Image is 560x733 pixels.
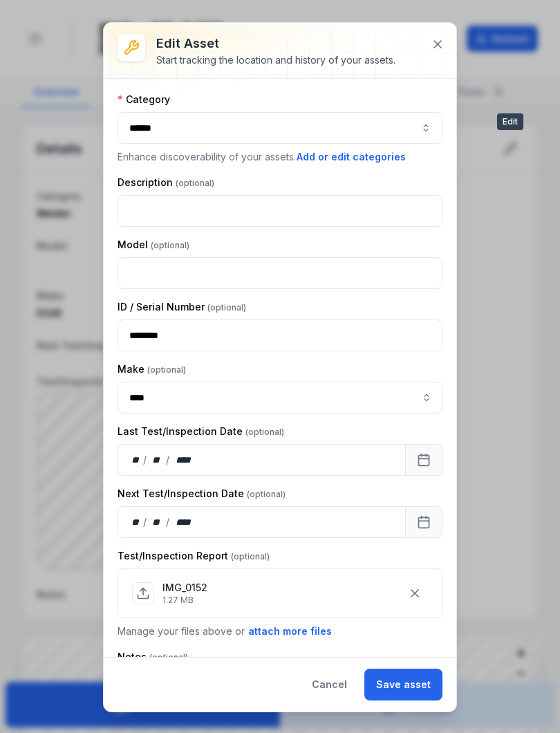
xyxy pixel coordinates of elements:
label: Last Test/Inspection Date [118,425,284,438]
button: attach more files [248,624,333,639]
p: Enhance discoverability of your assets. [118,149,442,165]
div: / [166,453,171,467]
button: Cancel [300,669,359,700]
span: Edit [497,113,523,130]
label: Model [118,238,189,252]
button: Calendar [405,444,442,476]
div: month, [148,515,167,529]
div: year, [171,515,196,529]
label: Next Test/Inspection Date [118,487,286,501]
label: Notes [118,650,188,664]
label: Description [118,176,214,189]
label: ID / Serial Number [118,300,246,314]
div: / [166,515,171,529]
input: asset-edit:cf[ca1b6296-9635-4ae3-ae60-00faad6de89d]-label [118,382,442,414]
button: Add or edit categories [296,149,407,165]
button: Save asset [364,669,442,700]
button: Calendar [405,506,442,538]
label: Test/Inspection Report [118,549,270,563]
div: Start tracking the location and history of your assets. [156,53,395,67]
div: year, [171,453,196,467]
h3: Edit asset [156,34,395,53]
label: Make [118,362,186,376]
div: day, [129,515,143,529]
p: 1.27 MB [162,595,207,606]
div: day, [129,453,143,467]
label: Category [118,93,170,106]
p: Manage your files above or [118,624,442,639]
div: / [143,515,148,529]
div: month, [148,453,167,467]
div: / [143,453,148,467]
p: IMG_0152 [162,581,207,595]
